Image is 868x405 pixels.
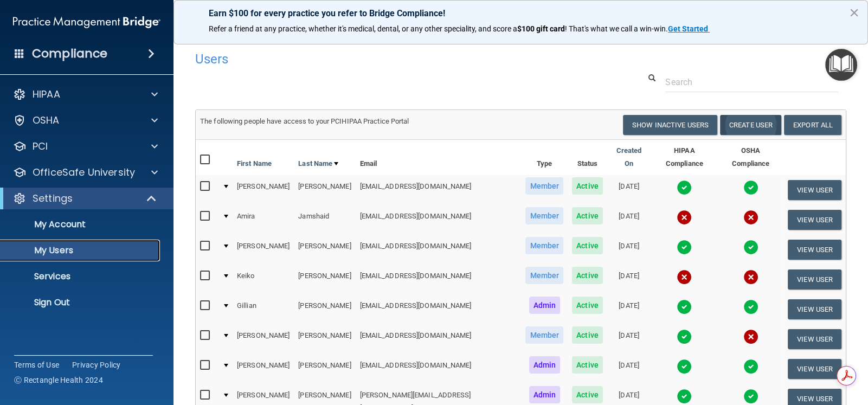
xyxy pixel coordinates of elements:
a: Privacy Policy [72,359,121,370]
button: Create User [720,115,781,135]
td: [PERSON_NAME] [233,324,294,354]
td: Gillian [233,294,294,324]
td: [EMAIL_ADDRESS][DOMAIN_NAME] [356,265,522,294]
td: [PERSON_NAME] [233,235,294,265]
p: My Account [7,219,155,230]
span: Active [572,386,603,403]
span: Active [572,237,603,254]
img: PMB logo [13,11,160,33]
img: tick.e7d51cea.svg [743,299,758,314]
h4: Users [195,52,568,66]
th: Type [521,140,568,175]
a: First Name [237,157,272,170]
p: Services [7,271,155,282]
td: [DATE] [607,265,651,294]
strong: Get Started [668,24,708,33]
img: cross.ca9f0e7f.svg [677,269,692,285]
a: Get Started [668,24,710,33]
td: [PERSON_NAME] [294,235,355,265]
img: tick.e7d51cea.svg [743,359,758,374]
span: Admin [529,386,561,403]
a: Settings [13,192,157,205]
span: Refer a friend at any practice, whether it's medical, dental, or any other speciality, and score a [209,24,517,33]
button: Open Resource Center [825,49,857,81]
img: cross.ca9f0e7f.svg [743,210,758,225]
a: OSHA [13,114,158,127]
span: Active [572,177,603,195]
button: View User [788,180,841,200]
p: HIPAA [33,88,60,101]
img: cross.ca9f0e7f.svg [743,329,758,344]
button: View User [788,329,841,349]
img: cross.ca9f0e7f.svg [743,269,758,285]
td: [PERSON_NAME] [294,175,355,205]
td: [PERSON_NAME] [294,294,355,324]
span: Active [572,356,603,374]
td: [DATE] [607,175,651,205]
span: Active [572,297,603,314]
span: Active [572,326,603,344]
th: OSHA Compliance [718,140,783,175]
a: PCI [13,140,158,153]
th: Email [356,140,522,175]
p: Earn $100 for every practice you refer to Bridge Compliance! [209,8,833,18]
input: Search [665,72,838,92]
img: tick.e7d51cea.svg [743,240,758,255]
h4: Compliance [32,46,107,61]
img: tick.e7d51cea.svg [743,389,758,404]
td: [EMAIL_ADDRESS][DOMAIN_NAME] [356,354,522,384]
img: tick.e7d51cea.svg [677,329,692,344]
th: HIPAA Compliance [651,140,718,175]
a: Terms of Use [14,359,59,370]
button: View User [788,359,841,379]
td: [EMAIL_ADDRESS][DOMAIN_NAME] [356,175,522,205]
a: OfficeSafe University [13,166,158,179]
span: Active [572,207,603,224]
td: [DATE] [607,205,651,235]
p: OfficeSafe University [33,166,135,179]
span: Active [572,267,603,284]
img: cross.ca9f0e7f.svg [677,210,692,225]
img: tick.e7d51cea.svg [677,359,692,374]
td: Amira [233,205,294,235]
a: Export All [784,115,841,135]
button: View User [788,210,841,230]
span: ! That's what we call a win-win. [565,24,668,33]
span: The following people have access to your PCIHIPAA Practice Portal [200,117,409,125]
span: Member [525,177,563,195]
p: OSHA [33,114,60,127]
span: Member [525,237,563,254]
button: View User [788,269,841,290]
td: [PERSON_NAME] [294,265,355,294]
span: Ⓒ Rectangle Health 2024 [14,375,103,385]
td: [EMAIL_ADDRESS][DOMAIN_NAME] [356,205,522,235]
span: Admin [529,356,561,374]
img: tick.e7d51cea.svg [677,180,692,195]
img: tick.e7d51cea.svg [677,299,692,314]
td: [DATE] [607,324,651,354]
td: [PERSON_NAME] [294,324,355,354]
span: Member [525,207,563,224]
button: Close [849,4,859,21]
strong: $100 gift card [517,24,565,33]
td: Keiko [233,265,294,294]
a: Created On [612,144,647,170]
th: Status [568,140,607,175]
td: [DATE] [607,235,651,265]
td: Jamshaid [294,205,355,235]
td: [DATE] [607,354,651,384]
img: tick.e7d51cea.svg [677,240,692,255]
span: Member [525,326,563,344]
button: Show Inactive Users [623,115,717,135]
td: [EMAIL_ADDRESS][DOMAIN_NAME] [356,235,522,265]
p: PCI [33,140,48,153]
td: [PERSON_NAME] [294,354,355,384]
td: [PERSON_NAME] [233,175,294,205]
td: [EMAIL_ADDRESS][DOMAIN_NAME] [356,324,522,354]
span: Admin [529,297,561,314]
p: My Users [7,245,155,256]
img: tick.e7d51cea.svg [743,180,758,195]
button: View User [788,299,841,319]
td: [EMAIL_ADDRESS][DOMAIN_NAME] [356,294,522,324]
img: tick.e7d51cea.svg [677,389,692,404]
